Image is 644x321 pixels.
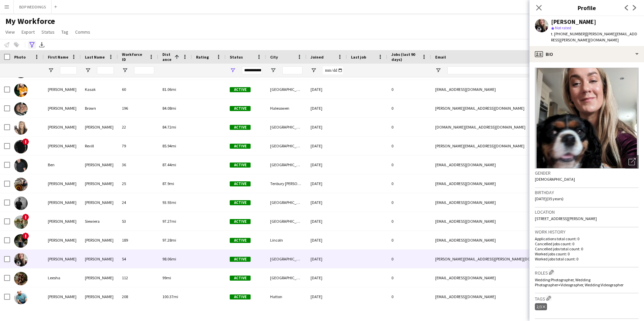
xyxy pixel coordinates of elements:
[387,155,431,174] div: 0
[307,137,347,155] div: [DATE]
[14,197,28,210] img: Craig Hickey
[60,66,77,74] input: First Name Filter Input
[535,269,639,276] h3: Roles
[162,124,176,130] span: 84.72mi
[14,291,28,304] img: Simon Wainwright
[81,250,118,268] div: [PERSON_NAME]
[162,143,176,148] span: 85.94mi
[535,189,639,195] h3: Birthday
[535,209,639,215] h3: Location
[625,155,639,169] div: Open photos pop-in
[162,200,176,205] span: 93.93mi
[162,256,176,261] span: 98.06mi
[14,178,28,191] img: Lawrence Morgan
[162,275,171,280] span: 99mi
[551,19,596,25] div: [PERSON_NAME]
[535,295,639,302] h3: Tags
[81,137,118,155] div: Revill
[431,155,566,174] div: [EMAIL_ADDRESS][DOMAIN_NAME]
[44,99,81,117] div: [PERSON_NAME]
[118,99,158,117] div: 196
[118,118,158,136] div: 22
[230,294,251,299] span: Active
[266,174,307,193] div: Tenbury [PERSON_NAME]
[266,269,307,287] div: [GEOGRAPHIC_DATA]
[535,241,639,246] p: Cancelled jobs count: 0
[230,67,236,73] button: Open Filter Menu
[230,257,251,262] span: Active
[387,269,431,287] div: 0
[81,287,118,306] div: [PERSON_NAME]
[435,55,446,60] span: Email
[230,163,251,168] span: Active
[431,250,566,268] div: [PERSON_NAME][EMAIL_ADDRESS][PERSON_NAME][DOMAIN_NAME]
[81,118,118,136] div: [PERSON_NAME]
[3,28,18,36] a: View
[19,28,37,36] a: Export
[14,0,52,13] button: BDP WEDDINGS
[118,193,158,212] div: 24
[14,55,26,60] span: Photo
[230,181,251,186] span: Active
[266,118,307,136] div: [GEOGRAPHIC_DATA]
[44,212,81,230] div: [PERSON_NAME]
[118,250,158,268] div: 54
[230,106,251,111] span: Active
[162,162,176,167] span: 87.44mi
[529,46,644,62] div: Bio
[5,29,15,35] span: View
[162,219,176,224] span: 97.27mi
[118,137,158,155] div: 79
[162,238,176,243] span: 97.28mi
[551,31,586,36] span: t. [PHONE_NUMBER]
[48,67,54,73] button: Open Filter Menu
[230,219,251,224] span: Active
[307,99,347,117] div: [DATE]
[535,177,575,182] span: [DEMOGRAPHIC_DATA]
[14,140,28,153] img: Eric Revill
[387,99,431,117] div: 0
[266,155,307,174] div: [GEOGRAPHIC_DATA]
[14,215,28,229] img: Joanna Siewiera
[44,155,81,174] div: Ben
[535,216,597,221] span: [STREET_ADDRESS][PERSON_NAME]
[44,80,81,99] div: [PERSON_NAME]
[81,193,118,212] div: [PERSON_NAME]
[535,68,639,169] img: Crew avatar or photo
[387,174,431,193] div: 0
[44,250,81,268] div: [PERSON_NAME]
[61,29,68,35] span: Tag
[75,29,90,35] span: Comms
[447,66,562,74] input: Email Filter Input
[118,80,158,99] div: 60
[28,41,36,49] app-action-btn: Advanced filters
[230,55,243,60] span: Status
[311,67,317,73] button: Open Filter Menu
[431,231,566,249] div: [EMAIL_ADDRESS][DOMAIN_NAME]
[162,87,176,92] span: 81.06mi
[22,138,29,145] span: !
[14,159,28,172] img: Ben Hunt
[435,67,441,73] button: Open Filter Menu
[387,250,431,268] div: 0
[266,212,307,230] div: [GEOGRAPHIC_DATA]
[162,294,178,299] span: 100.37mi
[387,80,431,99] div: 0
[311,55,324,60] span: Joined
[118,174,158,193] div: 25
[535,256,639,261] p: Worked jobs total count: 0
[134,66,154,74] input: Workforce ID Filter Input
[535,277,623,287] span: Wedding Photographer, Wedding Photographer+Videographer, Wedding Videographer
[5,16,55,26] span: My Workforce
[266,99,307,117] div: Halesowen
[431,174,566,193] div: [EMAIL_ADDRESS][DOMAIN_NAME]
[230,276,251,281] span: Active
[266,80,307,99] div: [GEOGRAPHIC_DATA]
[307,80,347,99] div: [DATE]
[230,238,251,243] span: Active
[22,29,35,35] span: Export
[387,212,431,230] div: 0
[81,212,118,230] div: Siewiera
[307,212,347,230] div: [DATE]
[81,99,118,117] div: Brown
